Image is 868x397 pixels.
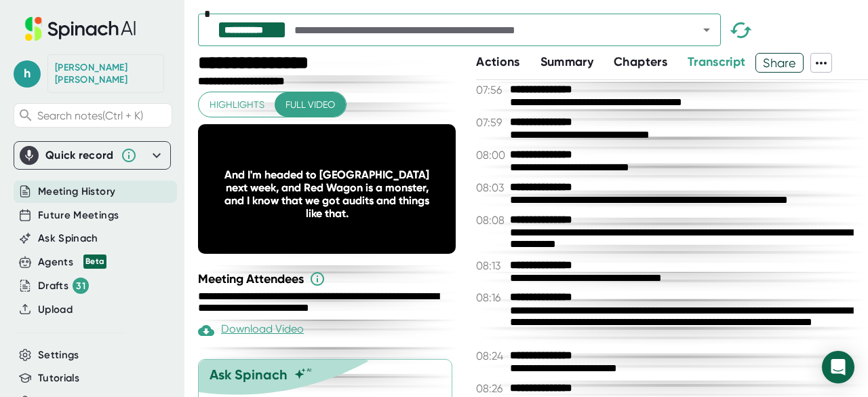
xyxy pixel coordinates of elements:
[688,54,746,69] span: Transcript
[476,214,507,227] span: 08:08
[476,149,507,162] span: 08:00
[38,278,89,294] div: Drafts
[540,54,593,69] span: Summary
[38,231,98,246] button: Ask Spinach
[198,271,459,287] div: Meeting Attendees
[614,53,667,71] button: Chapters
[476,349,507,362] span: 08:24
[83,254,106,269] div: Beta
[697,20,716,39] button: Open
[38,254,106,270] div: Agents
[38,347,79,363] button: Settings
[476,181,507,194] span: 08:03
[210,366,288,383] div: Ask Spinach
[285,96,335,113] span: Full video
[38,184,115,200] button: Meeting History
[822,351,854,383] div: Open Intercom Messenger
[476,382,507,395] span: 08:26
[14,60,41,88] span: h
[224,168,430,220] div: And I'm headed to [GEOGRAPHIC_DATA] next week, and Red Wagon is a monster, and I know that we got...
[275,92,346,117] button: Full video
[38,371,79,386] button: Tutorials
[755,53,804,73] button: Share
[37,109,143,122] span: Search notes (Ctrl + K)
[210,96,264,113] span: Highlights
[198,322,304,339] div: Download Video
[199,92,275,117] button: Highlights
[540,53,593,71] button: Summary
[476,53,519,71] button: Actions
[476,83,507,96] span: 07:56
[476,54,519,69] span: Actions
[38,278,89,294] button: Drafts 31
[73,278,89,294] div: 31
[45,149,114,162] div: Quick record
[38,208,119,223] button: Future Meetings
[55,62,157,86] div: Helen Hanna
[476,259,507,272] span: 08:13
[476,116,507,129] span: 07:59
[476,291,507,304] span: 08:16
[38,302,73,318] button: Upload
[20,142,165,169] div: Quick record
[756,51,803,75] span: Share
[688,53,746,71] button: Transcript
[614,54,667,69] span: Chapters
[38,254,106,270] button: Agents Beta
